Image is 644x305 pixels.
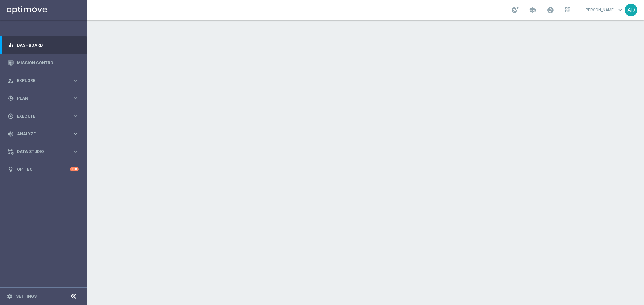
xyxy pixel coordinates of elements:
[8,95,14,101] i: gps_fixed
[17,79,72,83] span: Explore
[17,114,72,118] span: Execute
[7,113,79,119] button: play_circle_outline Execute keyboard_arrow_right
[17,160,70,178] a: Optibot
[529,6,536,14] span: school
[70,167,79,171] div: +10
[8,149,72,155] div: Data Studio
[17,132,72,136] span: Analyze
[17,36,79,54] a: Dashboard
[72,95,79,101] i: keyboard_arrow_right
[7,78,79,83] button: person_search Explore keyboard_arrow_right
[625,4,637,16] div: AD
[8,78,72,84] div: Explore
[8,78,14,84] i: person_search
[72,77,79,84] i: keyboard_arrow_right
[8,166,14,172] i: lightbulb
[8,113,14,119] i: play_circle_outline
[7,131,79,137] button: track_changes Analyze keyboard_arrow_right
[8,113,72,119] div: Execute
[72,131,79,137] i: keyboard_arrow_right
[7,43,79,48] button: equalizer Dashboard
[584,5,625,15] a: [PERSON_NAME]keyboard_arrow_down
[72,113,79,119] i: keyboard_arrow_right
[616,6,624,14] span: keyboard_arrow_down
[8,95,72,101] div: Plan
[8,36,79,54] div: Dashboard
[8,131,72,137] div: Analyze
[7,149,79,154] button: Data Studio keyboard_arrow_right
[17,96,72,100] span: Plan
[72,148,79,155] i: keyboard_arrow_right
[7,96,79,101] button: gps_fixed Plan keyboard_arrow_right
[17,54,79,72] a: Mission Control
[7,167,79,172] button: lightbulb Optibot +10
[8,42,14,48] i: equalizer
[8,54,79,72] div: Mission Control
[8,131,14,137] i: track_changes
[8,160,79,178] div: Optibot
[16,294,37,298] a: Settings
[17,150,72,154] span: Data Studio
[7,60,79,66] button: Mission Control
[7,293,13,299] i: settings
